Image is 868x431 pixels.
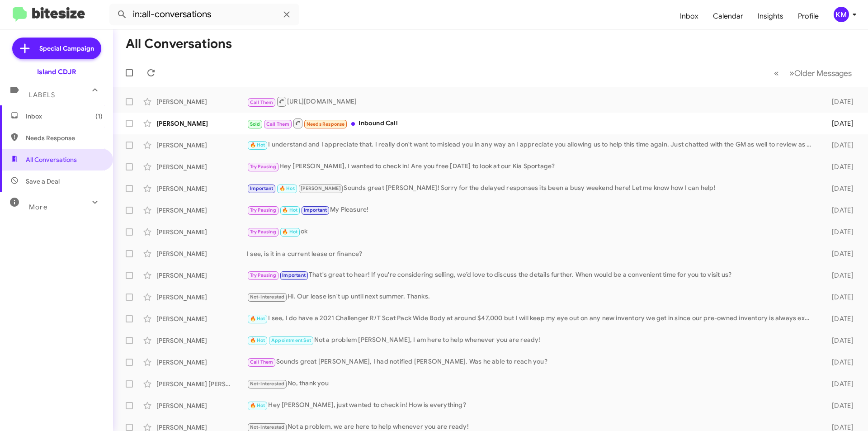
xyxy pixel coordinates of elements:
[29,203,47,211] span: More
[250,337,265,343] span: 🔥 Hot
[817,271,861,280] div: [DATE]
[750,3,791,29] a: Insights
[784,64,857,82] button: Next
[271,337,311,343] span: Appointment Set
[250,381,285,387] span: Not-Interested
[156,379,247,388] div: [PERSON_NAME] [PERSON_NAME]
[706,3,750,29] a: Calendar
[774,67,779,79] span: «
[12,38,101,59] a: Special Campaign
[247,227,817,237] div: ok
[794,68,852,78] span: Older Messages
[250,164,276,170] span: Try Pausing
[301,185,341,191] span: [PERSON_NAME]
[250,185,274,191] span: Important
[817,401,861,410] div: [DATE]
[247,183,817,194] div: Sounds great [PERSON_NAME]! Sorry for the delayed responses its been a busy weekend here! Let me ...
[769,64,784,82] button: Previous
[156,162,247,171] div: [PERSON_NAME]
[250,316,265,322] span: 🔥 Hot
[817,141,861,150] div: [DATE]
[29,91,55,99] span: Labels
[247,400,817,411] div: Hey [PERSON_NAME], just wanted to check in! How is everything?
[250,142,265,148] span: 🔥 Hot
[109,4,299,25] input: Search
[250,99,274,105] span: Call Them
[247,118,817,129] div: Inbound Call
[834,7,849,22] div: KM
[817,358,861,367] div: [DATE]
[156,141,247,150] div: [PERSON_NAME]
[26,155,77,164] span: All Conversations
[156,97,247,106] div: [PERSON_NAME]
[789,67,794,79] span: »
[817,97,861,106] div: [DATE]
[156,206,247,215] div: [PERSON_NAME]
[126,37,232,51] h1: All Conversations
[817,336,861,345] div: [DATE]
[817,184,861,193] div: [DATE]
[673,3,706,29] a: Inbox
[282,272,306,278] span: Important
[156,249,247,258] div: [PERSON_NAME]
[247,140,817,150] div: I understand and I appreciate that. I really don't want to mislead you in any way an I appreciate...
[39,44,94,53] span: Special Campaign
[817,162,861,171] div: [DATE]
[247,161,817,172] div: Hey [PERSON_NAME], I wanted to check in! Are you free [DATE] to look at our Kia Sportage?
[791,3,826,29] a: Profile
[250,229,276,235] span: Try Pausing
[37,67,76,76] div: Island CDJR
[156,293,247,302] div: [PERSON_NAME]
[250,403,265,408] span: 🔥 Hot
[247,270,817,280] div: That's great to hear! If you're considering selling, we’d love to discuss the details further. Wh...
[95,112,103,121] span: (1)
[250,424,285,430] span: Not-Interested
[266,121,290,127] span: Call Them
[826,7,858,22] button: KM
[282,207,297,213] span: 🔥 Hot
[156,336,247,345] div: [PERSON_NAME]
[769,64,857,82] nav: Page navigation example
[817,227,861,237] div: [DATE]
[817,293,861,302] div: [DATE]
[817,379,861,388] div: [DATE]
[250,294,285,300] span: Not-Interested
[156,271,247,280] div: [PERSON_NAME]
[247,313,817,324] div: I see, I do have a 2021 Challenger R/T Scat Pack Wide Body at around $47,000 but I will keep my e...
[247,292,817,302] div: Hi. Our lease isn't up until next summer. Thanks.
[247,205,817,215] div: My Pleasure!
[247,357,817,367] div: Sounds great [PERSON_NAME], I had notified [PERSON_NAME]. Was he able to reach you?
[247,379,817,389] div: No, thank you
[817,206,861,215] div: [DATE]
[156,401,247,410] div: [PERSON_NAME]
[156,184,247,193] div: [PERSON_NAME]
[247,96,817,107] div: [URL][DOMAIN_NAME]
[304,207,327,213] span: Important
[817,314,861,323] div: [DATE]
[156,227,247,237] div: [PERSON_NAME]
[156,314,247,323] div: [PERSON_NAME]
[817,249,861,258] div: [DATE]
[307,121,345,127] span: Needs Response
[247,335,817,346] div: Not a problem [PERSON_NAME], I am here to help whenever you are ready!
[817,119,861,128] div: [DATE]
[250,272,276,278] span: Try Pausing
[250,359,274,365] span: Call Them
[250,121,260,127] span: Sold
[26,133,103,142] span: Needs Response
[282,229,297,235] span: 🔥 Hot
[156,119,247,128] div: [PERSON_NAME]
[26,112,103,121] span: Inbox
[279,185,295,191] span: 🔥 Hot
[247,249,817,258] div: I see, is it in a current lease or finance?
[156,358,247,367] div: [PERSON_NAME]
[250,207,276,213] span: Try Pausing
[26,177,60,186] span: Save a Deal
